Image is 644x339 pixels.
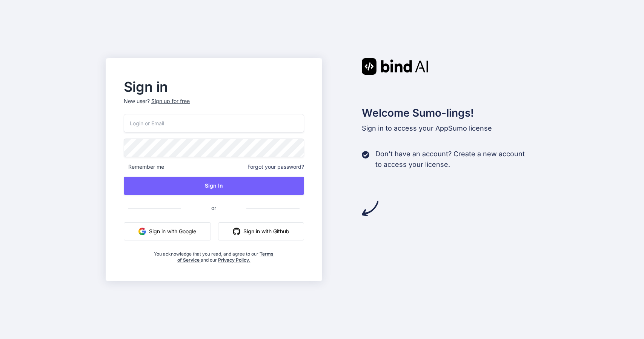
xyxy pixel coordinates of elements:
[247,163,304,171] span: Forgot your password?
[124,222,211,240] button: Sign in with Google
[138,228,146,235] img: google
[181,199,246,217] span: or
[362,200,378,217] img: arrow
[362,123,539,134] p: Sign in to access your AppSumo license
[362,105,539,121] h2: Welcome Sumo-lings!
[362,58,428,75] img: Bind AI logo
[124,163,164,171] span: Remember me
[124,81,304,93] h2: Sign in
[177,251,274,263] a: Terms of Service
[218,257,251,263] a: Privacy Policy.
[151,97,190,105] div: Sign up for free
[124,97,304,114] p: New user?
[124,177,304,195] button: Sign In
[218,222,304,240] button: Sign in with Github
[154,247,274,263] div: You acknowledge that you read, and agree to our and our
[124,114,304,133] input: Login or Email
[233,228,240,235] img: github
[375,149,525,170] p: Don't have an account? Create a new account to access your license.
